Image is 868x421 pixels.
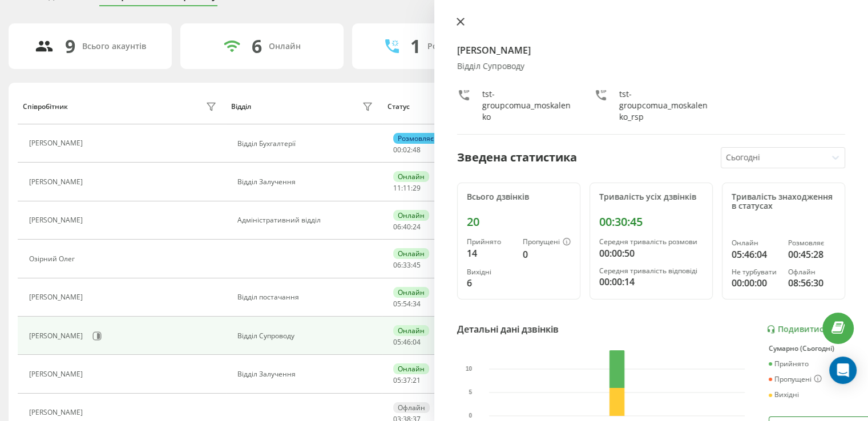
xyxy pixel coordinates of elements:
div: Онлайн [393,287,429,298]
span: 37 [403,375,411,385]
div: Прийнято [467,238,514,246]
div: : : [393,300,421,308]
div: [PERSON_NAME] [29,408,86,416]
div: 9 [65,35,75,57]
div: : : [393,261,421,269]
div: Онлайн [393,210,429,221]
div: 00:00:50 [599,246,703,260]
a: Подивитись звіт [766,325,845,334]
div: Всього акаунтів [82,42,146,51]
div: [PERSON_NAME] [29,139,86,147]
span: 06 [393,222,401,232]
div: [PERSON_NAME] [29,332,86,340]
div: Відділ Супроводу [237,332,376,340]
div: Відділ [231,103,251,111]
div: : : [393,377,421,384]
span: 45 [413,260,421,270]
div: Співробітник [23,103,68,111]
div: tst-groupcomua_moskalenko_rsp [619,88,708,123]
span: 54 [403,299,411,309]
span: 29 [413,183,421,193]
div: Вихідні [769,391,799,399]
div: Пропущені [523,238,571,247]
div: Детальні дані дзвінків [457,322,559,336]
span: 11 [393,183,401,193]
div: Відділ постачання [237,293,376,301]
div: Розмовляють [427,42,483,51]
div: Зведена статистика [457,149,577,166]
div: [PERSON_NAME] [29,293,86,301]
div: Середня тривалість відповіді [599,267,703,275]
div: : : [393,146,421,154]
div: [PERSON_NAME] [29,370,86,378]
div: Онлайн [393,248,429,259]
div: Відділ Залучення [237,178,376,186]
div: Офлайн [788,268,835,276]
div: Відділ Бухгалтерії [237,140,376,148]
span: 02 [403,145,411,155]
div: Не турбувати [732,268,779,276]
div: 00:00:00 [732,276,779,290]
div: : : [393,338,421,346]
div: Онлайн [269,42,301,51]
div: 00:00:14 [599,275,703,289]
div: 14 [467,246,514,260]
div: : : [393,184,421,192]
div: Адміністративний відділ [237,216,376,224]
span: 06 [393,260,401,270]
text: 5 [469,389,472,395]
div: 6 [467,276,514,290]
div: 1 [410,35,421,57]
text: 10 [466,366,473,372]
span: 05 [393,337,401,347]
div: 05:46:04 [732,248,779,261]
div: Прийнято [769,360,809,368]
div: Тривалість усіх дзвінків [599,192,703,202]
span: 34 [413,299,421,309]
div: Всього дзвінків [467,192,571,202]
span: 48 [413,145,421,155]
span: 21 [413,375,421,385]
span: 05 [393,299,401,309]
div: Open Intercom Messenger [829,357,857,384]
div: Онлайн [393,363,429,374]
div: 6 [252,35,262,57]
div: Вихідні [467,268,514,276]
div: Розмовляє [393,133,438,144]
span: 24 [413,222,421,232]
span: 33 [403,260,411,270]
span: 40 [403,222,411,232]
div: [PERSON_NAME] [29,178,86,186]
div: Онлайн [393,325,429,336]
div: 00:45:28 [788,248,835,261]
div: 00:30:45 [599,215,703,229]
div: Відділ Супроводу [457,62,846,71]
h4: [PERSON_NAME] [457,43,846,57]
div: Тривалість знаходження в статусах [732,192,835,212]
span: 05 [393,375,401,385]
div: Озірний Олег [29,255,78,263]
div: Офлайн [393,402,430,413]
div: 0 [523,248,571,261]
div: Онлайн [732,239,779,247]
div: Розмовляє [788,239,835,247]
div: Відділ Залучення [237,370,376,378]
text: 0 [469,412,472,419]
div: Середня тривалість розмови [599,238,703,246]
div: tst-groupcomua_moskalenko [482,88,571,123]
span: 04 [413,337,421,347]
span: 11 [403,183,411,193]
div: 08:56:30 [788,276,835,290]
div: Статус [387,103,410,111]
div: Пропущені [769,375,822,384]
span: 00 [393,145,401,155]
div: Онлайн [393,171,429,182]
div: 20 [467,215,571,229]
div: : : [393,223,421,231]
div: [PERSON_NAME] [29,216,86,224]
span: 46 [403,337,411,347]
